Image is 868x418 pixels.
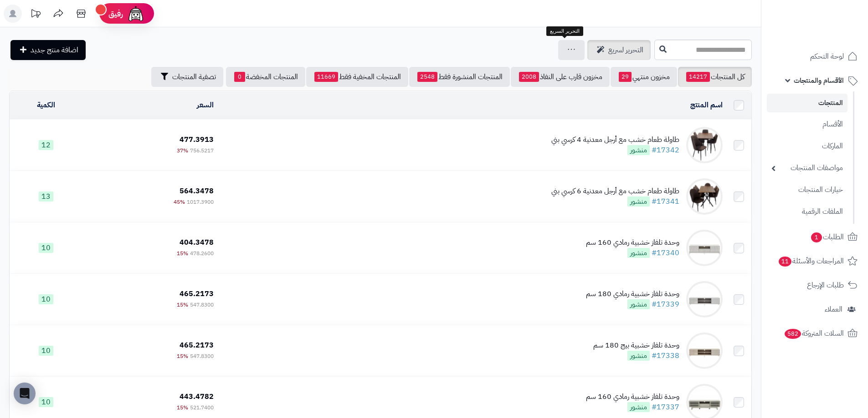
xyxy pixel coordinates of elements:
[627,351,650,361] span: منشور
[587,40,651,60] a: التحرير لسريع
[39,294,53,304] span: 10
[417,72,437,82] span: 2548
[678,67,752,87] a: كل المنتجات14217
[810,50,844,63] span: لوحة التحكم
[409,67,510,87] a: المنتجات المنشورة فقط2548
[314,72,338,82] span: 11669
[551,135,679,145] div: طاولة طعام خشب مع أرجل معدنية 4 كرسي بني
[177,352,188,360] span: 15%
[652,402,679,413] a: #17337
[690,100,723,111] a: اسم المنتج
[611,67,677,87] a: مخزون منتهي29
[180,340,214,351] span: 465.2173
[190,301,214,309] span: 547.8300
[767,274,863,296] a: طلبات الإرجاع
[794,74,844,87] span: الأقسام والمنتجات
[686,72,710,82] span: 14217
[627,402,650,412] span: منشور
[39,191,53,201] span: 13
[686,281,723,317] img: وحدة تلفاز خشبية رمادي 180 سم
[511,67,610,87] a: مخزون قارب على النفاذ2008
[127,5,145,23] img: ai-face.png
[10,40,86,60] a: اضافة منتج جديد
[187,198,214,206] span: 1017.3900
[778,255,844,267] span: المراجعات والأسئلة
[686,230,723,266] img: وحدة تلفاز خشبية رمادي 160 سم
[24,5,47,25] a: تحديثات المنصة
[39,140,53,150] span: 12
[177,403,188,412] span: 15%
[767,250,863,272] a: المراجعات والأسئلة11
[810,231,844,243] span: الطلبات
[806,21,859,40] img: logo-2.png
[39,397,53,407] span: 10
[190,249,214,257] span: 478.2600
[811,232,822,242] span: 1
[39,346,53,356] span: 10
[180,288,214,299] span: 465.2173
[226,67,305,87] a: المنتجات المخفضة0
[627,299,650,309] span: منشور
[306,67,408,87] a: المنتجات المخفية فقط11669
[767,136,847,156] a: الماركات
[14,383,36,404] div: Open Intercom Messenger
[31,45,78,55] span: اضافة منتج جديد
[767,322,863,344] a: السلات المتروكة582
[177,249,188,257] span: 15%
[785,328,801,338] span: 582
[652,247,679,258] a: #17340
[825,303,842,316] span: العملاء
[767,298,863,320] a: العملاء
[686,127,723,163] img: طاولة طعام خشب مع أرجل معدنية 4 كرسي بني
[586,289,679,299] div: وحدة تلفاز خشبية رمادي 180 سم
[180,391,214,402] span: 443.4782
[767,180,847,200] a: خيارات المنتجات
[767,45,863,67] a: لوحة التحكم
[180,134,214,145] span: 477.3913
[767,202,847,222] a: الملفات الرقمية
[234,72,245,82] span: 0
[551,186,679,196] div: طاولة طعام خشب مع أرجل معدنية 6 كرسي بني
[190,146,214,155] span: 756.5217
[172,71,216,82] span: تصفية المنتجات
[619,72,632,82] span: 29
[686,178,723,215] img: طاولة طعام خشب مع أرجل معدنية 6 كرسي بني
[586,237,679,248] div: وحدة تلفاز خشبية رمادي 160 سم
[546,26,583,36] div: التحرير السريع
[39,243,53,253] span: 10
[652,145,679,156] a: #17342
[767,94,847,112] a: المنتجات
[784,327,844,340] span: السلات المتروكة
[767,115,847,134] a: الأقسام
[652,299,679,310] a: #17339
[807,279,844,292] span: طلبات الإرجاع
[180,237,214,248] span: 404.3478
[767,226,863,248] a: الطلبات1
[627,145,650,155] span: منشور
[177,301,188,309] span: 15%
[779,256,792,266] span: 11
[627,248,650,258] span: منشور
[586,392,679,402] div: وحدة تلفاز خشبية رمادي 160 سم
[180,186,214,196] span: 564.3478
[519,72,539,82] span: 2008
[151,67,223,87] button: تصفية المنتجات
[608,45,643,55] span: التحرير لسريع
[593,340,679,351] div: وحدة تلفاز خشبية بيج 180 سم
[767,158,847,178] a: مواصفات المنتجات
[108,8,123,19] span: رفيق
[190,403,214,412] span: 521.7400
[627,196,650,206] span: منشور
[652,196,679,207] a: #17341
[177,146,188,155] span: 37%
[197,100,214,111] a: السعر
[190,352,214,360] span: 547.8300
[174,198,185,206] span: 45%
[686,332,723,369] img: وحدة تلفاز خشبية بيج 180 سم
[652,350,679,361] a: #17338
[37,100,55,111] a: الكمية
